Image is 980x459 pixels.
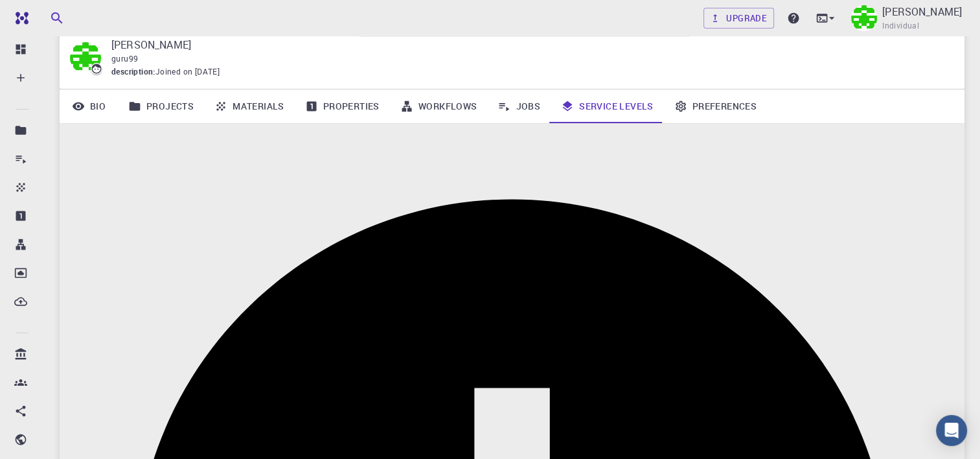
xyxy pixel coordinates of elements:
p: [PERSON_NAME] [882,4,962,19]
span: description : [111,65,155,78]
img: Gurunath Nandkumar [851,5,877,31]
img: logo [10,12,28,25]
span: Support [26,9,73,21]
span: Joined on [DATE] [155,65,220,78]
a: Jobs [487,89,551,123]
div: Open Intercom Messenger [936,415,967,446]
a: Bio [60,89,118,123]
span: guru99 [111,53,138,64]
a: Workflows [390,89,488,123]
p: [PERSON_NAME] [111,37,944,53]
a: Upgrade [703,8,774,29]
a: Properties [295,89,390,123]
a: Materials [204,89,295,123]
span: Individual [882,19,919,32]
a: Preferences [664,89,767,123]
a: Service Levels [551,89,664,123]
a: Projects [118,89,204,123]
